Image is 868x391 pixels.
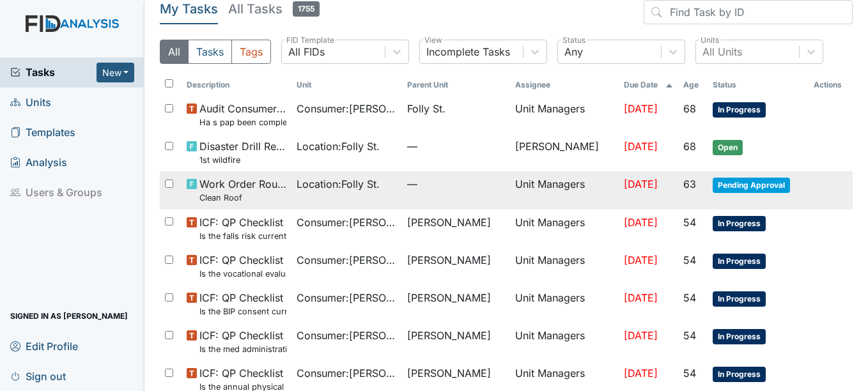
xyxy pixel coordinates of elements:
[809,74,853,96] th: Actions
[678,74,708,96] th: Toggle SortBy
[199,230,287,242] small: Is the falls risk current? (document the date in the comment section)
[10,93,51,112] span: Units
[10,306,128,326] span: Signed in as [PERSON_NAME]
[407,176,505,192] span: —
[683,102,696,115] span: 68
[708,74,809,96] th: Toggle SortBy
[624,216,658,229] span: [DATE]
[199,116,287,128] small: Ha s pap been completed for all [DEMOGRAPHIC_DATA] over 18 or is there evidence that one is not r...
[297,176,380,192] span: Location : Folly St.
[713,216,766,231] span: In Progress
[199,252,287,280] span: ICF: QP Checklist Is the vocational evaluation current? (document the date in the comment section)
[10,65,97,80] a: Tasks
[199,343,287,355] small: Is the med administration assessment current? (document the date in the comment section)
[713,102,766,118] span: In Progress
[510,323,618,360] td: Unit Managers
[510,210,618,247] td: Unit Managers
[624,178,658,190] span: [DATE]
[10,123,75,142] span: Templates
[683,367,696,379] span: 54
[624,329,658,342] span: [DATE]
[713,178,790,193] span: Pending Approval
[624,140,658,153] span: [DATE]
[713,254,766,269] span: In Progress
[297,290,397,305] span: Consumer : [PERSON_NAME]
[510,171,618,209] td: Unit Managers
[165,79,173,88] input: Toggle All Rows Selected
[510,134,618,171] td: [PERSON_NAME]
[182,74,292,96] th: Toggle SortBy
[291,74,402,96] th: Toggle SortBy
[713,140,743,155] span: Open
[297,252,397,268] span: Consumer : [PERSON_NAME]
[199,192,287,204] small: Clean Roof
[683,329,696,342] span: 54
[683,216,696,229] span: 54
[199,215,287,242] span: ICF: QP Checklist Is the falls risk current? (document the date in the comment section)
[702,44,742,59] div: All Units
[713,367,766,382] span: In Progress
[10,366,66,386] span: Sign out
[97,63,135,82] button: New
[199,154,287,166] small: 1st wildfire
[407,365,491,381] span: [PERSON_NAME]
[683,140,696,153] span: 68
[510,285,618,323] td: Unit Managers
[683,254,696,266] span: 54
[297,328,397,343] span: Consumer : [PERSON_NAME]
[510,247,618,285] td: Unit Managers
[199,268,287,280] small: Is the vocational evaluation current? (document the date in the comment section)
[297,139,380,154] span: Location : Folly St.
[407,101,446,116] span: Folly St.
[619,74,678,96] th: Toggle SortBy
[407,139,505,154] span: —
[407,215,491,230] span: [PERSON_NAME]
[199,305,287,318] small: Is the BIP consent current? (document the date, BIP number in the comment section)
[713,329,766,344] span: In Progress
[297,365,397,381] span: Consumer : [PERSON_NAME]
[564,44,583,59] div: Any
[199,328,287,355] span: ICF: QP Checklist Is the med administration assessment current? (document the date in the comment...
[188,40,232,64] button: Tasks
[199,101,287,128] span: Audit Consumers Charts Ha s pap been completed for all females over 18 or is there evidence that ...
[683,178,696,190] span: 63
[402,74,510,96] th: Toggle SortBy
[199,176,287,204] span: Work Order Routine Clean Roof
[231,40,271,64] button: Tags
[624,367,658,379] span: [DATE]
[426,44,510,59] div: Incomplete Tasks
[683,291,696,304] span: 54
[293,1,320,17] span: 1755
[407,290,491,305] span: [PERSON_NAME]
[297,101,397,116] span: Consumer : [PERSON_NAME]
[624,102,658,115] span: [DATE]
[624,254,658,266] span: [DATE]
[288,44,325,59] div: All FIDs
[407,252,491,268] span: [PERSON_NAME]
[297,215,397,230] span: Consumer : [PERSON_NAME]
[713,291,766,307] span: In Progress
[510,96,618,134] td: Unit Managers
[160,40,271,64] div: Type filter
[10,153,67,172] span: Analysis
[407,328,491,343] span: [PERSON_NAME]
[10,336,78,356] span: Edit Profile
[160,40,189,64] button: All
[199,290,287,318] span: ICF: QP Checklist Is the BIP consent current? (document the date, BIP number in the comment section)
[624,291,658,304] span: [DATE]
[199,139,287,166] span: Disaster Drill Report 1st wildfire
[510,74,618,96] th: Assignee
